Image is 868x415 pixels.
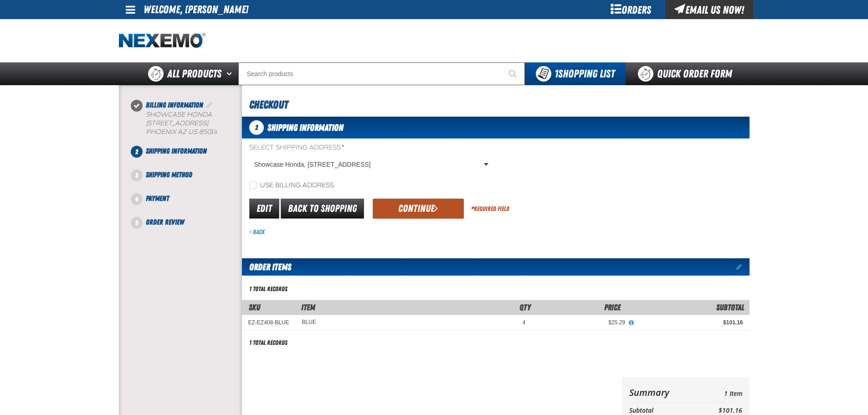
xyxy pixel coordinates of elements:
[146,128,176,136] span: PHOENIX
[146,101,203,109] span: Billing Information
[373,199,464,219] button: Continue
[249,98,288,111] span: Checkout
[249,285,288,293] div: 1 total records
[716,302,744,312] span: Subtotal
[167,66,221,82] span: All Products
[249,143,492,152] label: Select Shipping Address
[281,199,364,219] a: Back to Shopping
[146,147,207,155] span: Shipping Information
[131,217,143,229] span: 5
[137,100,242,146] li: Billing Information. Step 1 of 5. Completed
[502,62,525,85] button: Start Searching
[249,228,265,236] a: Back
[205,101,214,109] a: Edit Billing Information
[188,128,197,136] span: US
[555,67,558,80] strong: 1
[119,33,205,49] a: Home
[538,319,625,326] div: $25.29
[137,169,242,193] li: Shipping Method. Step 3 of 5. Not Completed
[223,62,238,85] button: Open All Products pages
[301,302,315,312] span: Item
[629,384,694,400] th: Summary
[146,170,192,179] span: Shipping Method
[249,302,260,312] a: SKU
[626,62,749,85] a: Quick Order Form
[638,319,743,326] div: $101.16
[146,111,212,118] span: Showcase Honda
[238,62,525,85] input: Search
[254,160,482,169] span: Showcase Honda, [STREET_ADDRESS]
[137,193,242,217] li: Payment. Step 4 of 5. Not Completed
[555,67,615,80] span: Shopping List
[131,169,143,181] span: 3
[249,181,334,190] label: Use billing address
[146,194,169,203] span: Payment
[131,193,143,205] span: 4
[302,319,316,325] a: BLUE
[242,315,296,330] td: EZ-EZ408-BLUE
[199,128,217,136] bdo: 85014
[130,100,242,228] nav: Checkout steps. Current step is Shipping Information. Step 2 of 5
[146,119,208,127] span: [STREET_ADDRESS]
[137,146,242,169] li: Shipping Information. Step 2 of 5. Not Completed
[471,205,509,213] div: Required Field
[249,120,264,135] span: 2
[131,146,143,158] span: 2
[522,319,525,326] span: 4
[178,128,186,136] span: AZ
[694,384,742,400] td: 1 Item
[267,122,344,133] span: Shipping Information
[519,302,531,312] span: Qty
[249,181,257,189] input: Use billing address
[604,302,621,312] span: Price
[625,319,637,327] button: View All Prices for BLUE
[119,33,205,49] img: Nexemo logo
[249,199,279,219] a: Edit
[736,264,750,270] a: Edit items
[249,338,288,347] div: 1 total records
[146,218,184,226] span: Order Review
[137,217,242,228] li: Order Review. Step 5 of 5. Not Completed
[525,62,626,85] button: You have 1 Shopping List. Open to view details
[242,258,291,276] h2: Order Items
